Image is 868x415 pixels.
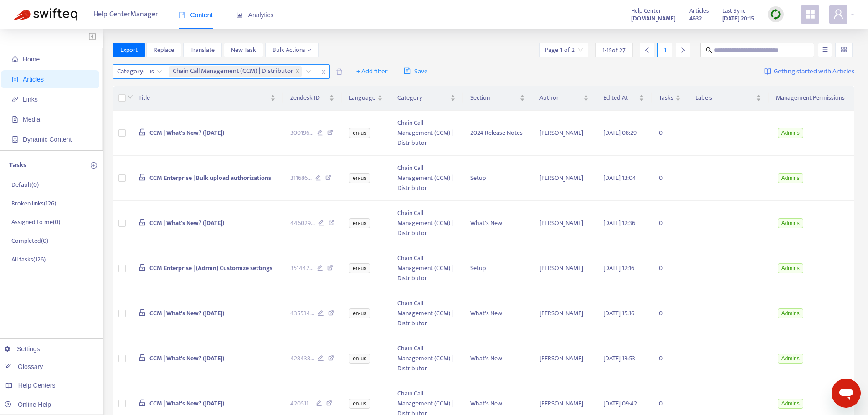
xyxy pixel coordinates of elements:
[272,45,312,55] span: Bulk Actions
[463,201,532,246] td: What's New
[190,45,215,55] span: Translate
[5,401,51,408] a: Online Help
[602,46,626,55] span: 1 - 15 of 27
[463,246,532,291] td: Setup
[149,308,224,318] span: CCM | What's New? ([DATE])
[349,399,370,409] span: en-us
[356,66,388,77] span: + Add filter
[722,14,754,24] strong: [DATE] 20:15
[11,236,48,246] p: Completed ( 0 )
[774,67,854,77] span: Getting started with Articles
[778,354,803,364] span: Admins
[652,201,688,246] td: 0
[12,76,18,82] span: account-book
[603,308,634,318] span: [DATE] 15:16
[404,67,411,74] span: save
[307,48,312,52] span: down
[706,47,712,53] span: search
[603,93,637,103] span: Edited At
[470,93,518,103] span: Section
[139,174,146,181] span: lock
[131,86,282,111] th: Title
[659,93,673,103] span: Tasks
[822,46,828,53] span: unordered-list
[349,173,370,183] span: en-us
[463,111,532,156] td: 2024 Release Notes
[778,263,803,273] span: Admins
[224,43,263,57] button: New Task
[631,6,661,16] span: Help Center
[390,111,463,156] td: Chain Call Management (CCM) | Distributor
[349,218,370,228] span: en-us
[11,217,60,227] p: Assigned to me ( 0 )
[336,68,343,75] span: delete
[139,399,146,406] span: lock
[833,9,844,20] span: user
[149,173,271,183] span: CCM Enterprise | Bulk upload authorizations
[596,86,652,111] th: Edited At
[404,66,428,77] span: Save
[463,156,532,201] td: Setup
[154,45,174,55] span: Replace
[349,64,395,79] button: + Add filter
[11,255,46,264] p: All tasks ( 126 )
[532,86,596,111] th: Author
[23,136,72,143] span: Dynamic Content
[390,336,463,381] td: Chain Call Management (CCM) | Distributor
[390,201,463,246] td: Chain Call Management (CCM) | Distributor
[290,93,328,103] span: Zendesk ID
[149,128,224,138] span: CCM | What's New? ([DATE])
[603,263,634,273] span: [DATE] 12:16
[532,336,596,381] td: [PERSON_NAME]
[9,160,26,171] p: Tasks
[778,173,803,183] span: Admins
[91,162,97,169] span: plus-circle
[688,86,769,111] th: Labels
[764,68,771,75] img: image-link
[689,14,702,24] strong: 4632
[149,263,272,273] span: CCM Enterprise | (Admin) Customize settings
[342,86,390,111] th: Language
[390,291,463,336] td: Chain Call Management (CCM) | Distributor
[778,399,803,409] span: Admins
[652,336,688,381] td: 0
[818,43,832,57] button: unordered-list
[183,43,222,57] button: Translate
[12,116,18,123] span: file-image
[397,64,435,79] button: saveSave
[149,398,224,409] span: CCM | What's New? ([DATE])
[778,308,803,318] span: Admins
[113,43,145,57] button: Export
[150,65,162,78] span: is
[23,96,38,103] span: Links
[139,128,146,136] span: lock
[778,218,803,228] span: Admins
[532,156,596,201] td: [PERSON_NAME]
[139,93,268,103] span: Title
[93,6,158,23] span: Help Center Manager
[149,353,224,364] span: CCM | What's New? ([DATE])
[149,218,224,228] span: CCM | What's New? ([DATE])
[695,93,754,103] span: Labels
[290,173,312,183] span: 311686 ...
[295,69,300,74] span: close
[290,263,313,273] span: 351442 ...
[770,9,781,20] img: sync.dc5367851b00ba804db3.png
[113,65,146,78] span: Category :
[139,354,146,361] span: lock
[603,353,635,364] span: [DATE] 13:53
[463,291,532,336] td: What's New
[349,354,370,364] span: en-us
[722,6,745,16] span: Last Sync
[318,67,329,77] span: close
[11,180,39,190] p: Default ( 0 )
[603,218,635,228] span: [DATE] 12:36
[657,43,672,57] div: 1
[290,218,315,228] span: 446029 ...
[603,128,637,138] span: [DATE] 08:29
[603,398,637,409] span: [DATE] 09:42
[652,291,688,336] td: 0
[390,246,463,291] td: Chain Call Management (CCM) | Distributor
[652,156,688,201] td: 0
[652,86,688,111] th: Tasks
